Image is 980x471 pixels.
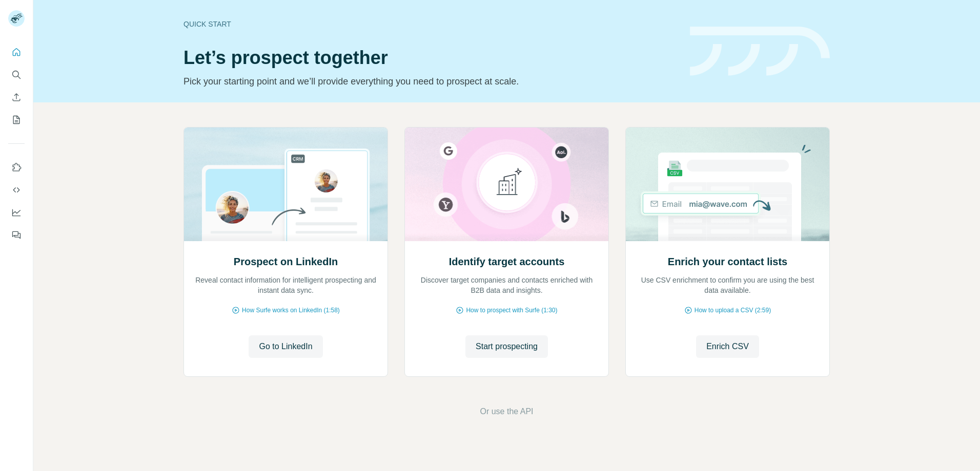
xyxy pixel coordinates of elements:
[8,111,25,129] button: My lists
[8,66,25,84] button: Search
[8,181,25,199] button: Use Surfe API
[183,48,678,68] h1: Let’s prospect together
[249,335,322,358] button: Go to LinkedIn
[476,340,538,353] span: Start prospecting
[183,74,678,89] p: Pick your starting point and we’ll provide everything you need to prospect at scale.
[194,275,377,295] p: Reveal contact information for intelligent prospecting and instant data sync.
[242,306,340,315] span: How Surfe works on LinkedIn (1:58)
[668,254,787,269] h2: Enrich your contact lists
[234,254,338,269] h2: Prospect on LinkedIn
[8,88,25,106] button: Enrich CSV
[636,275,819,295] p: Use CSV enrichment to confirm you are using the best data available.
[480,405,533,418] button: Or use the API
[259,340,312,353] span: Go to LinkedIn
[415,275,598,295] p: Discover target companies and contacts enriched with B2B data and insights.
[449,254,565,269] h2: Identify target accounts
[696,335,759,358] button: Enrich CSV
[706,340,749,353] span: Enrich CSV
[8,43,25,61] button: Quick start
[183,19,678,29] div: Quick start
[183,127,388,241] img: Prospect on LinkedIn
[690,27,830,76] img: banner
[465,335,548,358] button: Start prospecting
[8,158,25,177] button: Use Surfe on LinkedIn
[8,203,25,222] button: Dashboard
[466,306,557,315] span: How to prospect with Surfe (1:30)
[8,226,25,244] button: Feedback
[625,127,830,241] img: Enrich your contact lists
[404,127,609,241] img: Identify target accounts
[695,306,771,315] span: How to upload a CSV (2:59)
